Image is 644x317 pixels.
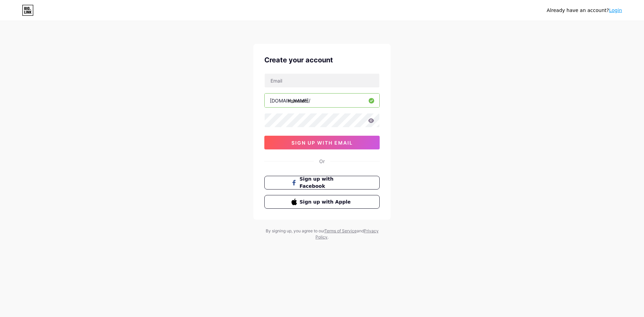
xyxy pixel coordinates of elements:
button: Sign up with Apple [264,195,380,209]
a: Terms of Service [324,228,357,233]
input: Email [265,74,379,87]
div: [DOMAIN_NAME]/ [270,97,310,104]
span: sign up with email [291,140,353,146]
button: sign up with email [264,136,380,149]
a: Login [609,8,622,13]
div: By signing up, you agree to our and . [264,228,380,240]
span: Sign up with Facebook [300,175,353,190]
div: Or [319,158,325,165]
span: Sign up with Apple [300,198,353,206]
button: Sign up with Facebook [264,176,380,190]
input: username [265,94,379,107]
div: Already have an account? [547,7,622,14]
div: Create your account [264,55,380,65]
